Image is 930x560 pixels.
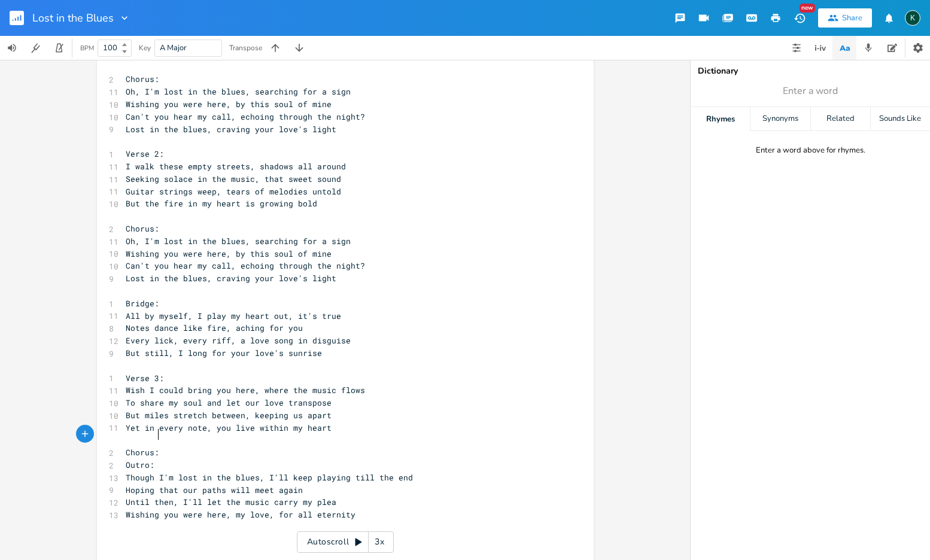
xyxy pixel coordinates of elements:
[32,13,114,23] span: Lost in the Blues
[698,67,923,75] div: Dictionary
[905,4,920,32] button: K
[126,385,365,395] span: Wish I could bring you here, where the music flows
[871,107,930,131] div: Sounds Like
[126,410,332,421] span: But miles stretch between, keeping us apart
[842,13,862,23] div: Share
[126,335,351,346] span: Every lick, every riff, a love song in disguise
[126,509,355,520] span: Wishing you were here, my love, for all eternity
[126,161,346,172] span: I walk these empty streets, shadows all around
[126,174,341,184] span: Seeking solace in the music, that sweet sound
[126,298,159,309] span: Bridge:
[126,497,336,507] span: Until then, I'll let the music carry my plea
[126,348,322,358] span: But still, I long for your love's sunrise
[126,485,303,495] span: Hoping that our paths will meet again
[126,472,413,483] span: Though I'm lost in the blues, I'll keep playing till the end
[905,10,920,26] div: Koval
[126,186,341,197] span: Guitar strings weep, tears of melodies untold
[229,44,262,51] div: Transpose
[126,124,336,135] span: Lost in the blues, craving your love's light
[126,198,317,209] span: But the fire in my heart is growing bold
[139,44,151,51] div: Key
[126,322,303,333] span: Notes dance like fire, aching for you
[756,145,865,156] div: Enter a word above for rhymes.
[126,311,341,321] span: All by myself, I play my heart out, it's true
[126,397,332,408] span: To share my soul and let our love transpose
[800,4,815,13] div: New
[126,86,351,97] span: Oh, I'm lost in the blues, searching for a sign
[126,111,365,122] span: Can't you hear my call, echoing through the night?
[788,7,812,29] button: New
[126,148,164,159] span: Verse 2:
[783,84,838,98] span: Enter a word
[126,447,159,458] span: Chorus:
[126,248,332,259] span: Wishing you were here, by this soul of mine
[80,45,94,51] div: BPM
[691,107,750,131] div: Rhymes
[811,107,870,131] div: Related
[126,422,332,433] span: Yet in every note, you live within my heart
[126,99,332,109] span: Wishing you were here, by this soul of mine
[126,74,159,84] span: Chorus:
[126,273,336,284] span: Lost in the blues, craving your love's light
[297,531,394,553] div: Autoscroll
[369,531,390,553] div: 3x
[126,236,351,246] span: Oh, I'm lost in the blues, searching for a sign
[160,42,187,53] span: A Major
[818,8,872,28] button: Share
[126,223,159,234] span: Chorus:
[126,373,164,384] span: Verse 3:
[126,260,365,271] span: Can't you hear my call, echoing through the night?
[126,459,154,470] span: Outro:
[750,107,810,131] div: Synonyms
